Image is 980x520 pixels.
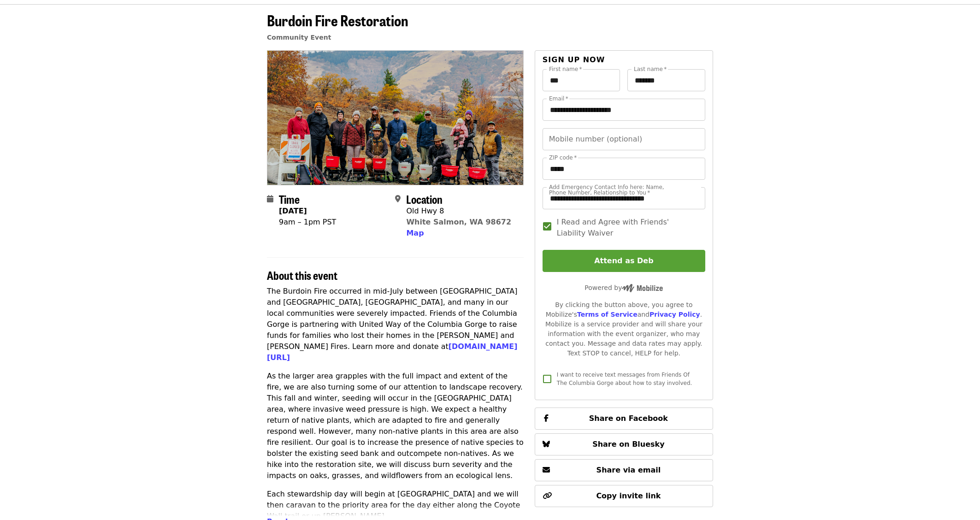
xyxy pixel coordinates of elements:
[267,195,273,203] i: calendar icon
[267,267,337,283] span: About this event
[549,155,577,160] label: ZIP code
[549,66,582,72] label: First name
[267,371,524,481] p: As the larger area grapples with the full impact and extent of the fire, we are also turning some...
[543,300,705,358] div: By clicking the button above, you agree to Mobilize's and . Mobilize is a service provider and wi...
[543,250,705,272] button: Attend as Deb
[279,217,336,228] div: 9am – 1pm PST
[406,218,511,226] a: White Salmon, WA 98672
[406,206,511,217] div: Old Hwy 8
[535,408,713,430] button: Share on Facebook
[649,311,700,318] a: Privacy Policy
[267,34,331,41] a: Community Event
[622,284,663,292] img: Powered by Mobilize
[543,69,620,91] input: First name
[577,311,638,318] a: Terms of Service
[592,440,665,449] span: Share on Bluesky
[279,191,300,207] span: Time
[557,217,698,239] span: I Read and Agree with Friends' Liability Waiver
[279,207,307,215] strong: [DATE]
[267,9,408,31] span: Burdoin Fire Restoration
[634,66,667,72] label: Last name
[406,229,424,237] span: Map
[557,372,692,386] span: I want to receive text messages from Friends Of The Columbia Gorge about how to stay involved.
[535,459,713,481] button: Share via email
[543,158,705,180] input: ZIP code
[549,184,671,195] label: Add Emergency Contact Info here: Name, Phone Number, Relationship to You
[596,491,661,500] span: Copy invite link
[267,286,524,363] p: The Burdoin Fire occurred in mid-July between [GEOGRAPHIC_DATA] and [GEOGRAPHIC_DATA], [GEOGRAPHI...
[627,69,705,91] input: Last name
[395,195,401,203] i: map-marker-alt icon
[267,51,523,184] img: Burdoin Fire Restoration organized by Friends Of The Columbia Gorge
[535,485,713,507] button: Copy invite link
[584,284,663,291] span: Powered by
[543,187,705,209] input: Add Emergency Contact Info here: Name, Phone Number, Relationship to You
[543,55,605,64] span: Sign up now
[596,466,661,474] span: Share via email
[543,99,705,121] input: Email
[549,96,568,101] label: Email
[589,414,668,423] span: Share on Facebook
[543,128,705,150] input: Mobile number (optional)
[406,228,424,239] button: Map
[406,191,443,207] span: Location
[535,433,713,455] button: Share on Bluesky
